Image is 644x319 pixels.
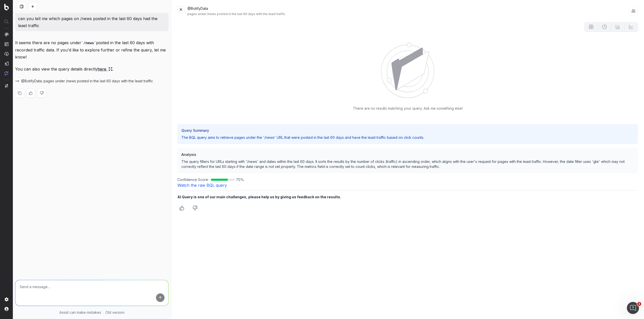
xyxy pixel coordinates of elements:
img: Setting [5,297,9,301]
img: Studio [5,61,9,66]
p: The BQL query aims to retrieve pages under the '/news' URL that were posted in the last 60 days a... [181,135,634,140]
img: Botify logo [4,4,9,10]
p: It seems there are no pages under posted in the last 60 days with recorded traffic data. If you'd... [15,39,169,60]
h3: Query Summary [181,128,634,133]
button: Thumbs down [190,204,199,213]
button: Not available for current data [625,22,638,32]
a: Watch the raw BQL query [177,183,227,188]
code: /news [81,41,96,45]
img: Switch project [5,84,8,88]
button: Not available for current data [611,22,625,32]
button: Not available for current data [598,22,611,32]
button: @BotifyData: pages under /news posted in the last 60 days with the least traffic [15,79,153,84]
img: No Data [381,43,434,98]
img: Activation [5,52,9,56]
span: 1 [637,302,641,306]
a: here [98,66,112,73]
img: Analytics [5,32,9,36]
p: The query filters for URLs starting with '/news' and dates within the last 60 days. It sorts the ... [181,159,634,169]
iframe: Intercom live chat [627,302,639,314]
p: can you tell me which pages on /news posted in the last 60 days had the least traffic [18,15,166,29]
div: pages under /news posted in the last 60 days with the least traffic [187,12,629,16]
span: @BotifyData: pages under /news posted in the last 60 days with the least traffic [21,79,153,84]
img: My account [5,307,9,311]
img: Assist [5,71,9,75]
span: Confidence Score: [177,177,209,182]
p: You can also view the query details directly . [15,66,169,73]
button: Thumbs up [177,204,186,213]
div: @BotifyData [187,6,629,16]
button: Not available for current data [584,22,598,32]
span: 70 % [236,177,244,182]
h3: Analysis [181,152,634,157]
p: Assist can make mistakes [59,310,101,315]
b: AI Query is one of our main challenges, please help us by giving us feedback on the results. [177,195,341,199]
p: There are no results matching your query. Ask me something else! [353,106,463,111]
img: Intelligence [5,42,9,46]
a: Old version [105,310,125,315]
